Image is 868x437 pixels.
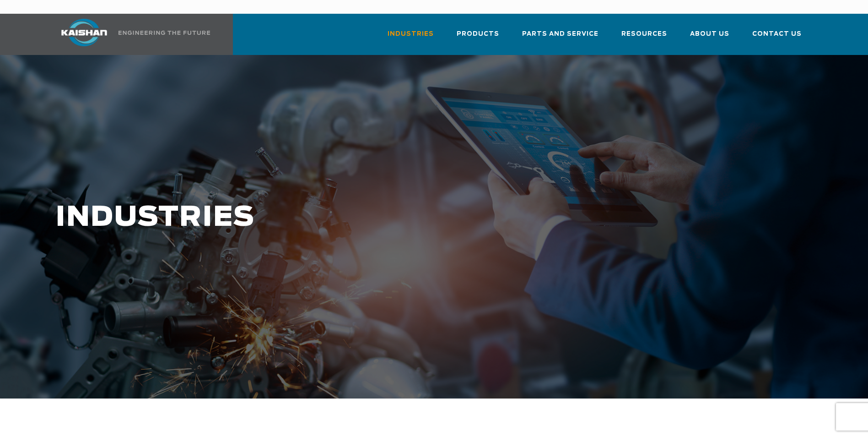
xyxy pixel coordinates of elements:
a: Products [457,22,499,53]
span: Contact Us [752,29,802,39]
a: About Us [690,22,729,53]
a: Industries [388,22,434,53]
a: Resources [621,22,667,53]
span: Parts and Service [522,29,598,39]
span: About Us [690,29,729,39]
img: Engineering the future [119,31,210,35]
span: Industries [388,29,434,39]
h1: INDUSTRIES [55,202,685,233]
span: Products [457,29,499,39]
a: Kaishan USA [50,14,212,55]
a: Parts and Service [522,22,598,53]
span: Resources [621,29,667,39]
img: kaishan logo [50,19,119,46]
a: Contact Us [752,22,802,53]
